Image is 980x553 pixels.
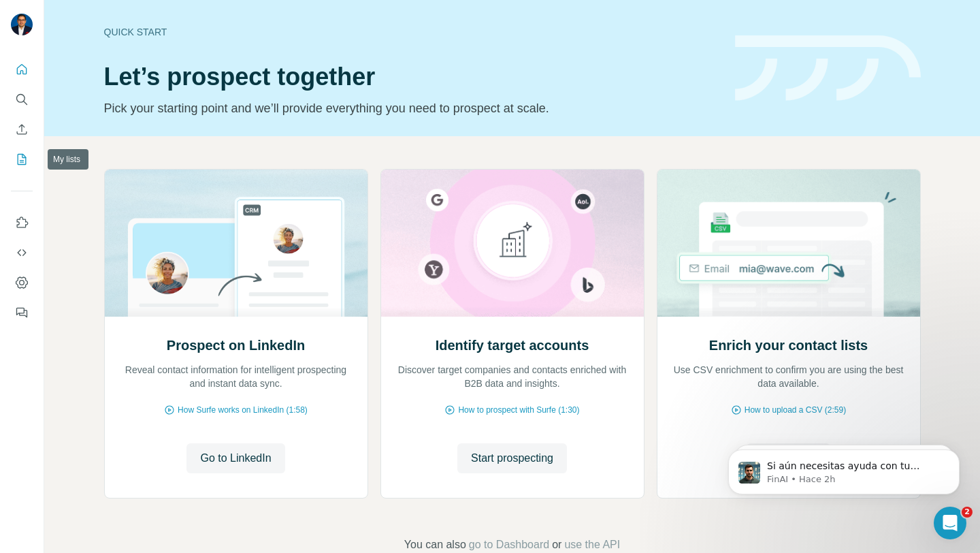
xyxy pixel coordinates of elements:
h1: Let’s prospect together [104,63,719,91]
span: How to prospect with Surfe (1:30) [458,404,579,416]
button: Start prospecting [457,443,567,473]
button: Use Surfe on LinkedIn [11,210,33,235]
button: Dashboard [11,270,33,295]
span: Si aún necesitas ayuda con tu consulta sobre la integración con CRM, estoy aquí para apoyarte. ¿P... [59,39,218,118]
p: Reveal contact information for intelligent prospecting and instant data sync. [118,363,354,390]
iframe: Intercom notifications mensaje [708,421,980,516]
span: How to upload a CSV (2:59) [745,404,846,416]
span: You can also [404,537,466,553]
button: go to Dashboard [469,537,549,553]
button: Feedback [11,300,33,325]
h2: Prospect on LinkedIn [167,336,305,355]
img: Prospect on LinkedIn [104,170,368,317]
span: Start prospecting [471,450,553,467]
img: banner [735,35,921,101]
img: Enrich your contact lists [657,170,921,317]
h2: Enrich your contact lists [709,336,868,355]
iframe: Intercom live chat [934,507,966,539]
button: Search [11,87,33,112]
button: Enrich CSV [11,117,33,142]
p: Use CSV enrichment to confirm you are using the best data available. [671,363,906,390]
button: Quick start [11,57,33,82]
div: Quick start [104,25,719,39]
button: Go to LinkedIn [186,443,284,473]
span: How Surfe works on LinkedIn (1:58) [178,404,308,416]
p: Pick your starting point and we’ll provide everything you need to prospect at scale. [104,99,719,118]
button: Use Surfe API [11,240,33,265]
span: or [552,537,561,553]
p: Discover target companies and contacts enriched with B2B data and insights. [395,363,630,390]
button: use the API [564,537,620,553]
button: My lists [11,147,33,172]
p: Message from FinAI, sent Hace 2h [59,52,235,65]
span: 2 [962,507,973,518]
img: Identify target accounts [380,170,644,317]
h2: Identify target accounts [436,336,589,355]
img: Avatar [11,14,33,35]
span: Go to LinkedIn [200,450,271,467]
